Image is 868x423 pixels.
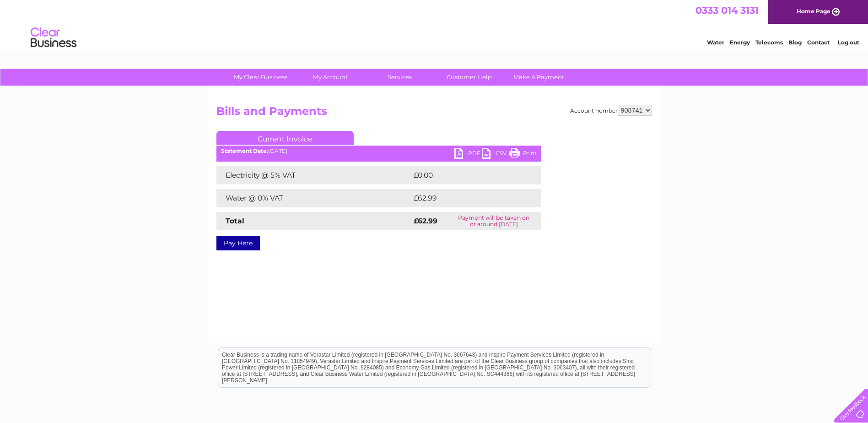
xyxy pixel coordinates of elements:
a: Log out [838,39,859,46]
a: 0333 014 3131 [695,5,759,16]
a: Pay Here [216,236,260,250]
td: Water @ 0% VAT [216,189,411,207]
a: Customer Help [431,69,507,86]
td: Payment will be taken on or around [DATE] [447,212,541,230]
a: Current Invoice [216,131,354,145]
a: Services [362,69,437,86]
img: logo.png [30,24,77,52]
a: Blog [788,39,802,46]
strong: £62.99 [414,217,437,225]
a: My Account [292,69,368,86]
div: [DATE] [216,148,541,154]
b: Statement Date: [221,147,268,154]
div: Clear Business is a trading name of Verastar Limited (registered in [GEOGRAPHIC_DATA] No. 3667643... [218,5,651,44]
td: £62.99 [411,189,523,207]
a: Water [707,39,724,46]
strong: Total [226,217,244,225]
a: Telecoms [755,39,783,46]
a: Contact [807,39,830,46]
a: Make A Payment [501,69,577,86]
td: Electricity @ 5% VAT [216,166,411,184]
h2: Bills and Payments [216,105,652,122]
a: Print [509,148,537,161]
td: £0.00 [411,166,520,184]
a: CSV [482,148,509,161]
a: Energy [730,39,750,46]
a: My Clear Business [223,69,298,86]
a: PDF [454,148,482,161]
div: Account number [570,105,652,116]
